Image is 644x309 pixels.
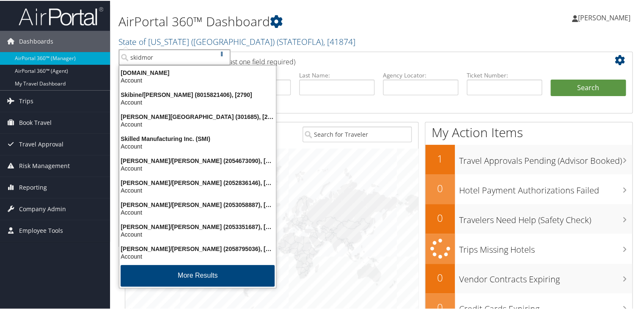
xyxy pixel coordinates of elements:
[459,179,632,196] h3: Hotel Payment Authorizations Failed
[459,150,632,166] h3: Travel Approvals Pending (Advisor Booked)
[215,56,295,66] span: (at least one field required)
[114,208,281,215] div: Account
[19,90,33,111] span: Trips
[303,126,412,141] input: Search for Traveler
[550,79,626,96] button: Search
[19,198,66,219] span: Company Admin
[114,164,281,171] div: Account
[425,203,632,233] a: 0Travelers Need Help (Safety Check)
[132,52,583,67] h2: Airtinerary Lookup
[467,70,542,79] label: Ticket Number:
[19,219,63,240] span: Employee Tools
[19,133,63,154] span: Travel Approval
[19,154,70,176] span: Risk Management
[425,270,455,284] h2: 0
[221,51,228,55] img: ajax-loader.gif
[118,12,465,30] h1: AirPortal 360™ Dashboard
[114,186,281,193] div: Account
[114,178,281,186] div: [PERSON_NAME]/[PERSON_NAME] (2052836146), [17823]
[119,49,230,64] input: Search Accounts
[121,264,275,286] button: More Results
[277,35,323,47] span: ( STATEOFLA )
[114,252,281,259] div: Account
[425,180,455,195] h2: 0
[114,120,281,127] div: Account
[459,239,632,255] h3: Trips Missing Hotels
[19,6,103,25] img: airportal-logo.png
[114,222,281,230] div: [PERSON_NAME]/[PERSON_NAME] (2053351687), [20273]
[19,176,47,197] span: Reporting
[114,230,281,237] div: Account
[114,244,281,252] div: [PERSON_NAME]/[PERSON_NAME] (2058795036), [18893]
[572,4,639,30] a: [PERSON_NAME]
[425,174,632,203] a: 0Hotel Payment Authorizations Failed
[19,111,52,132] span: Book Travel
[383,70,458,79] label: Agency Locator:
[323,35,355,47] span: , [ 41874 ]
[425,144,632,174] a: 1Travel Approvals Pending (Advisor Booked)
[114,98,281,105] div: Account
[299,70,374,79] label: Last Name:
[114,76,281,83] div: Account
[425,233,632,263] a: Trips Missing Hotels
[114,156,281,164] div: [PERSON_NAME]/[PERSON_NAME] (2054673090), [17821]
[459,209,632,225] h3: Travelers Need Help (Safety Check)
[19,30,53,51] span: Dashboards
[114,90,281,98] div: Skibine/[PERSON_NAME] (8015821406), [2790]
[578,12,630,22] span: [PERSON_NAME]
[425,263,632,292] a: 0Vendor Contracts Expiring
[114,68,281,76] div: [DOMAIN_NAME]
[425,123,632,141] h1: My Action Items
[425,210,455,224] h2: 0
[459,268,632,284] h3: Vendor Contracts Expiring
[118,35,355,47] a: State of [US_STATE] ([GEOGRAPHIC_DATA])
[114,134,281,142] div: Skilled Manufacturing Inc. (SMI)
[114,200,281,208] div: [PERSON_NAME]/[PERSON_NAME] (2053058887), [22457]
[425,151,455,165] h2: 1
[114,142,281,149] div: Account
[114,112,281,120] div: [PERSON_NAME][GEOGRAPHIC_DATA] (301685), [26705]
